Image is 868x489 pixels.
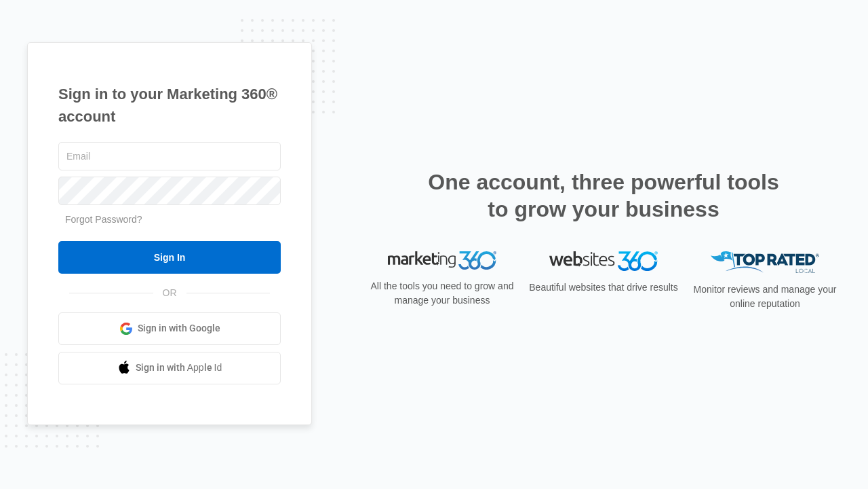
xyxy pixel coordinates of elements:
[528,280,679,295] p: Beautiful websites that drive results
[711,251,819,274] img: Top Rated Local
[136,361,222,375] span: Sign in with Apple Id
[388,251,496,270] img: Marketing 360
[689,283,841,311] p: Monitor reviews and manage your online reputation
[424,168,783,223] h2: One account, three powerful tools to grow your business
[366,279,518,308] p: All the tools you need to grow and manage your business
[65,214,142,225] a: Forgot Password?
[58,241,281,274] input: Sign In
[549,251,658,271] img: Websites 360
[153,286,186,300] span: OR
[58,352,281,384] a: Sign in with Apple Id
[58,83,281,128] h1: Sign in to your Marketing 360® account
[58,142,281,170] input: Email
[138,321,220,336] span: Sign in with Google
[58,312,281,345] a: Sign in with Google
